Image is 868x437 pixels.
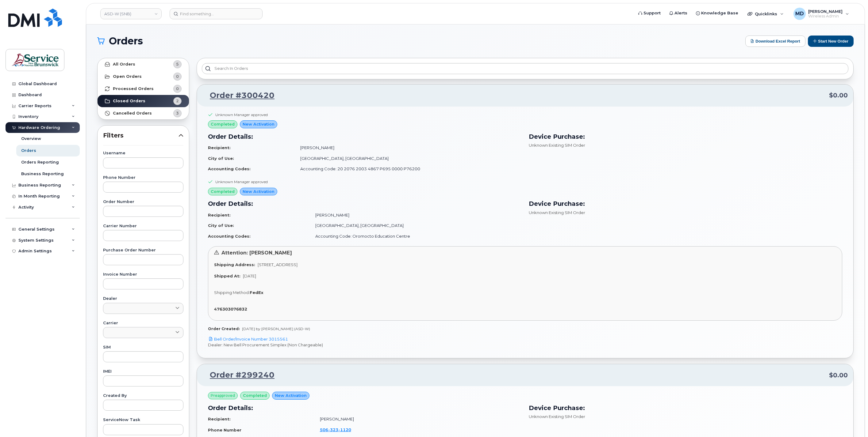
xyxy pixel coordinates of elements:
strong: Shipped At: [214,273,240,278]
h3: Device Purchase: [529,403,842,413]
span: [DATE] [243,273,256,278]
button: Start New Order [808,36,854,47]
span: Preapproved [211,393,235,398]
label: SIM [103,345,183,349]
strong: Cancelled Orders [113,111,152,116]
h3: Order Details: [208,132,521,141]
td: [GEOGRAPHIC_DATA], [GEOGRAPHIC_DATA] [295,153,521,164]
td: Accounting Code: Oromocto Education Centre [310,231,521,242]
span: $0.00 [829,371,848,380]
label: Dealer [103,297,183,301]
a: Order #300420 [202,90,275,101]
strong: Processed Orders [113,86,154,91]
label: Phone Number [103,176,183,180]
strong: Recipient: [208,213,231,217]
span: $0.00 [829,91,848,100]
strong: Open Orders [113,74,142,79]
strong: Recipient: [208,416,231,421]
label: ServiceNow Task [103,418,183,422]
h3: Device Purchase: [529,132,842,141]
strong: Accounting Codes: [208,166,251,171]
a: All Orders5 [98,58,189,70]
h3: Order Details: [208,199,521,208]
strong: Shipping Address: [214,262,255,267]
span: Attention: [PERSON_NAME] [221,250,292,256]
a: Processed Orders0 [98,83,189,95]
span: [STREET_ADDRESS] [258,262,298,267]
span: Unknown Existing SIM Order [529,210,585,215]
strong: City of Use: [208,223,234,228]
td: [GEOGRAPHIC_DATA], [GEOGRAPHIC_DATA] [310,220,521,231]
td: [PERSON_NAME] [310,210,521,220]
span: completed [211,189,235,194]
label: Username [103,151,183,155]
label: IMEI [103,370,183,374]
a: 5063231120 [320,427,359,432]
label: Invoice Number [103,273,183,277]
strong: City of Use: [208,156,234,161]
a: 476303076832 [214,307,250,311]
span: New Activation [243,121,275,127]
td: Accounting Code: 20 2076 2003 4867 P695 0000 P76200 [295,164,521,174]
span: 1120 [338,427,351,432]
button: Download Excel Report [745,36,805,47]
strong: Closed Orders [113,99,145,104]
div: Unknown Manager approved [215,112,268,117]
a: Closed Orders2 [98,95,189,107]
label: Order Number [103,200,183,204]
span: Orders [109,36,143,46]
strong: Recipient: [208,145,231,150]
span: 506 [320,427,351,432]
label: Created By [103,394,183,398]
span: 3 [176,110,179,116]
span: Filters [103,131,179,140]
strong: FedEx [250,290,263,295]
h3: Order Details: [208,403,521,413]
a: Cancelled Orders3 [98,107,189,119]
label: Carrier [103,321,183,325]
span: 0 [176,86,179,92]
span: 0 [176,73,179,79]
div: Unknown Manager approved [215,179,268,184]
p: Dealer: New Bell Procurement Simplex (Non Chargeable) [208,342,842,348]
span: 2 [176,98,179,104]
strong: Phone Number [208,428,241,432]
span: completed [211,121,235,127]
strong: Accounting Codes: [208,234,251,239]
span: 323 [328,427,338,432]
input: Search in orders [202,63,848,74]
h3: Device Purchase: [529,199,842,208]
strong: 476303076832 [214,307,247,311]
a: Open Orders0 [98,70,189,83]
span: Unknown Existing SIM Order [529,414,585,419]
span: completed [243,393,267,398]
a: Order #299240 [202,370,275,381]
label: Purchase Order Number [103,248,183,252]
td: [PERSON_NAME] [314,414,521,424]
span: New Activation [243,189,275,194]
span: [DATE] by [PERSON_NAME] (ASD-W) [242,326,310,331]
a: Bell Order/Invoice Number 3015561 [208,337,288,341]
span: 5 [176,61,179,67]
span: Unknown Existing SIM Order [529,143,585,148]
label: Carrier Number [103,224,183,228]
td: [PERSON_NAME] [295,142,521,153]
strong: Order Created: [208,326,240,331]
strong: All Orders [113,62,135,67]
span: Shipping Method: [214,290,250,295]
span: New Activation [275,393,307,398]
